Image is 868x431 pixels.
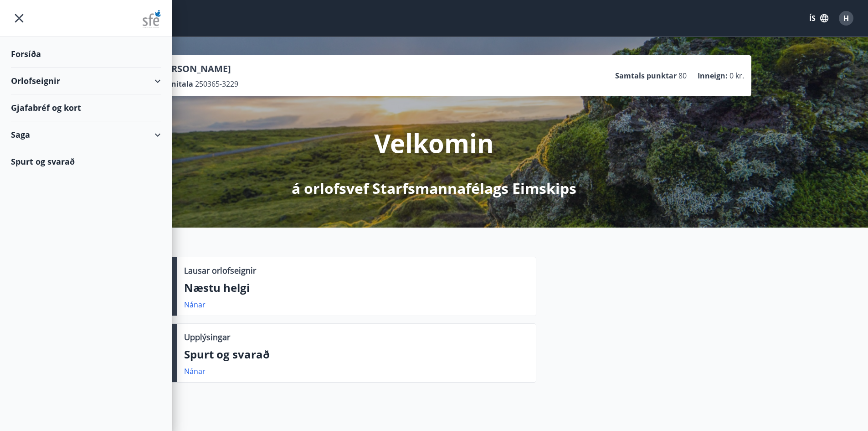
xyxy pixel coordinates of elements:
button: H [835,7,857,29]
a: Nánar [184,300,205,310]
span: 0 kr. [729,71,744,81]
p: Kennitala [157,79,193,89]
div: Gjafabréf og kort [11,94,161,121]
p: Næstu helgi [184,280,529,296]
p: á orlofsvef Starfsmannafélags Eimskips [292,178,576,198]
p: Spurt og svarað [184,347,529,362]
span: 80 [678,71,687,81]
button: ÍS [804,10,833,26]
div: Forsíða [11,41,161,68]
span: H [843,13,849,23]
div: Spurt og svarað [11,148,161,175]
p: Upplýsingar [184,331,230,343]
div: Orlofseignir [11,68,161,94]
p: Samtals punktar [615,71,677,81]
p: [PERSON_NAME] [157,62,238,75]
p: Velkomin [374,125,494,160]
p: Inneign : [698,71,728,81]
img: union_logo [143,10,161,28]
button: menu [11,10,27,26]
p: Lausar orlofseignir [184,265,256,276]
div: Saga [11,121,161,148]
span: 250365-3229 [195,79,238,89]
a: Nánar [184,366,205,376]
